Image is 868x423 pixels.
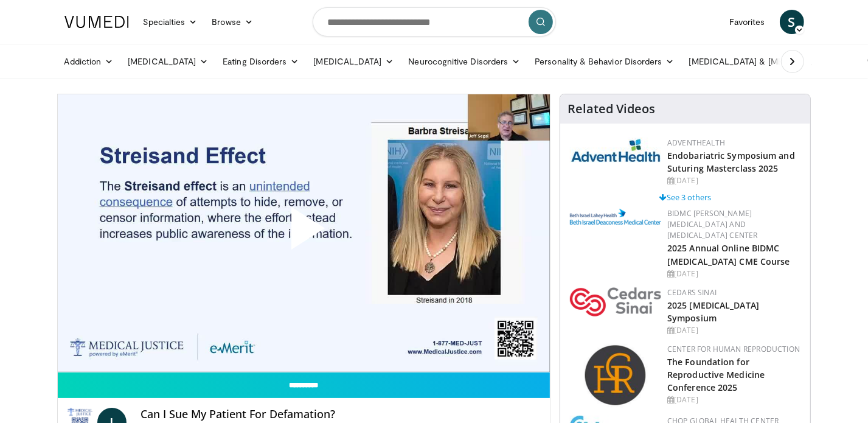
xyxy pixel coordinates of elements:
a: Neurocognitive Disorders [401,49,528,74]
a: Endobariatric Symposium and Suturing Masterclass 2025 [667,150,795,174]
img: c058e059-5986-4522-8e32-16b7599f4943.png.150x105_q85_autocrop_double_scale_upscale_version-0.2.png [584,344,648,408]
a: Cedars Sinai [667,287,717,298]
a: [MEDICAL_DATA] & [MEDICAL_DATA] [682,49,856,74]
a: [MEDICAL_DATA] [120,49,215,74]
a: 2025 [MEDICAL_DATA] Symposium [667,299,759,324]
a: Eating Disorders [215,49,306,74]
h4: Can I Sue My Patient For Defamation? [141,408,541,421]
a: AdventHealth [667,138,725,148]
h4: Related Videos [568,102,655,116]
a: The Foundation for Reproductive Medicine Conference 2025 [667,356,765,393]
a: [MEDICAL_DATA] [306,49,401,74]
a: 2025 Annual Online BIDMC [MEDICAL_DATA] CME Course [667,242,790,267]
div: [DATE] [667,394,800,405]
a: Browse [204,10,260,34]
a: See 3 others [659,192,711,203]
a: Favorites [722,10,773,34]
div: [DATE] [667,268,800,279]
img: 7e905080-f4a2-4088-8787-33ce2bef9ada.png.150x105_q85_autocrop_double_scale_upscale_version-0.2.png [570,287,661,316]
a: Addiction [57,49,121,74]
div: [DATE] [667,175,800,186]
a: Center for Human Reproduction [667,344,800,354]
button: Play Video [194,173,413,293]
input: Search topics, interventions [313,7,556,37]
a: S [780,10,804,34]
img: c96b19ec-a48b-46a9-9095-935f19585444.png.150x105_q85_autocrop_double_scale_upscale_version-0.2.png [570,209,661,225]
a: Specialties [136,10,205,34]
video-js: Video Player [58,94,550,372]
img: 5c3c682d-da39-4b33-93a5-b3fb6ba9580b.jpg.150x105_q85_autocrop_double_scale_upscale_version-0.2.jpg [570,138,661,163]
a: Personality & Behavior Disorders [527,49,681,74]
div: [DATE] [667,325,800,336]
img: VuMedi Logo [64,16,129,28]
a: BIDMC [PERSON_NAME][MEDICAL_DATA] and [MEDICAL_DATA] Center [667,208,758,240]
